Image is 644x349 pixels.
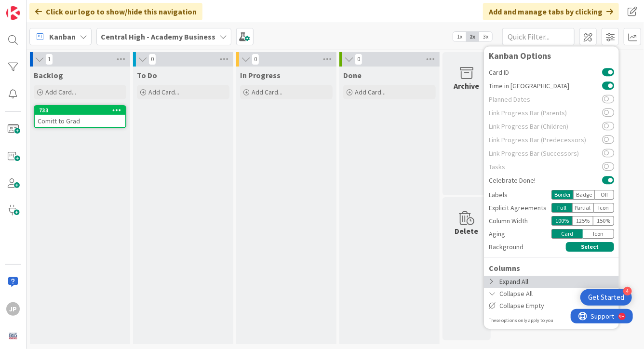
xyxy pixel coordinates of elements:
span: Card ID [489,69,602,76]
span: Link Progress Bar (Children) [489,123,602,130]
span: 3x [479,32,492,41]
span: Time in [GEOGRAPHIC_DATA] [489,82,602,89]
div: 733 [39,107,125,114]
span: Add Card... [252,88,282,96]
div: Border [551,190,573,200]
span: 0 [148,54,156,65]
span: Kanban [49,31,76,42]
div: Card [551,229,583,239]
div: Delete [455,225,479,237]
span: To Do [137,70,157,80]
div: Badge [573,190,595,200]
span: Planned Dates [489,96,602,103]
div: Columns [484,262,619,274]
div: Off [595,190,614,200]
span: 0 [252,54,259,65]
img: avatar [6,329,20,343]
span: Link Progress Bar (Predecessors) [489,136,602,143]
span: Add Card... [45,88,76,96]
span: Done [343,70,362,80]
div: Expand All [484,276,619,288]
div: Full [551,203,572,213]
div: 150 % [593,216,614,226]
div: 100 % [551,216,572,226]
span: Backlog [34,70,63,80]
div: Collapse Empty [484,300,619,312]
span: Celebrate Done! [489,177,602,184]
span: 0 [355,54,362,65]
div: 4 [623,287,632,295]
div: Add and manage tabs by clicking [483,3,619,20]
div: 733 [35,106,125,115]
b: Central High - Academy Business [101,32,215,41]
span: Add Card... [355,88,386,96]
div: Comitt to Grad [35,115,125,127]
span: 1 [45,54,53,65]
div: Partial [572,203,594,213]
div: Column Width [489,216,551,226]
div: 125 % [572,216,593,226]
input: Quick Filter... [502,28,575,45]
div: Get Started [588,293,624,302]
div: Icon [583,229,614,239]
span: 2x [466,32,479,41]
div: Open Get Started checklist, remaining modules: 4 [580,289,632,306]
button: Select [566,242,614,252]
div: 9+ [49,4,54,12]
img: Visit kanbanzone.com [6,6,20,20]
span: Link Progress Bar (Successors) [489,150,602,157]
span: Add Card... [148,88,179,96]
div: Explicit Agreements [489,203,551,213]
span: Background [489,242,523,252]
span: Link Progress Bar (Parents) [489,109,602,116]
div: These options only apply to you [489,317,614,324]
span: In Progress [240,70,281,80]
div: Kanban Options [489,51,614,61]
div: Aging [489,229,551,239]
span: Tasks [489,163,602,170]
span: 1x [453,32,466,41]
div: Collapse All [484,288,619,300]
a: 733Comitt to Grad [34,105,126,128]
div: Click our logo to show/hide this navigation [29,3,202,20]
div: Labels [489,190,551,200]
div: Archive [454,80,480,92]
div: JP [6,302,20,316]
div: Icon [594,203,615,213]
div: 733Comitt to Grad [35,106,125,127]
span: Support [20,1,44,13]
